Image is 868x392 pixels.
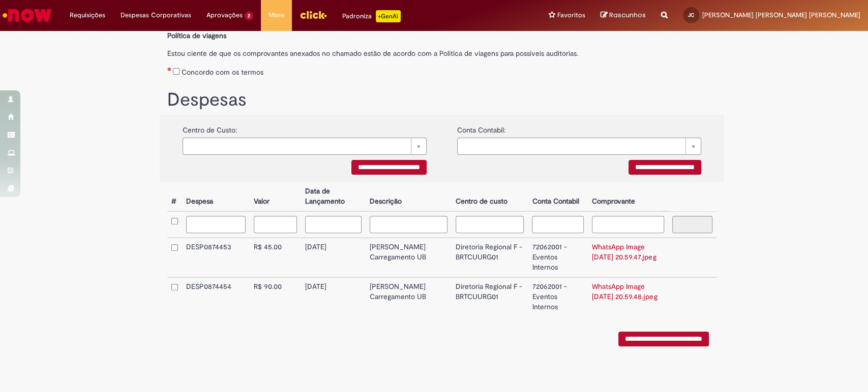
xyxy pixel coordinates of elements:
a: WhatsApp Image [DATE] 20.59.47.jpeg [592,242,656,262]
th: # [167,182,182,211]
th: Descrição [366,182,452,211]
label: Centro de Custo: [183,120,237,135]
td: 72062001 - Eventos Internos [528,238,588,277]
th: Comprovante [588,182,668,211]
td: [PERSON_NAME] Carregamento UB [366,238,452,277]
h1: Despesas [167,90,716,110]
td: Diretoria Regional F - BRTCUURG01 [452,238,528,277]
span: Despesas Corporativas [121,10,191,20]
label: Estou ciente de que os comprovantes anexados no chamado estão de acordo com a Politica de viagens... [167,43,716,58]
td: WhatsApp Image [DATE] 20.59.48.jpeg [588,277,668,316]
td: WhatsApp Image [DATE] 20.59.47.jpeg [588,238,668,277]
td: 72062001 - Eventos Internos [528,277,588,316]
span: [PERSON_NAME] [PERSON_NAME] [PERSON_NAME] [702,11,860,19]
th: Data de Lançamento [301,182,366,211]
img: click_logo_yellow_360x200.png [300,7,327,22]
th: Valor [250,182,301,211]
td: R$ 90.00 [250,277,301,316]
td: DESP0874454 [182,277,250,316]
td: [PERSON_NAME] Carregamento UB [366,277,452,316]
label: Conta Contabil: [457,120,505,135]
img: ServiceNow [1,5,53,25]
a: Limpar campo {0} [457,138,701,155]
td: DESP0874453 [182,238,250,277]
span: Requisições [70,10,105,20]
span: 2 [245,12,253,20]
th: Despesa [182,182,250,211]
a: WhatsApp Image [DATE] 20.59.48.jpeg [592,282,657,301]
span: More [268,10,284,20]
td: [DATE] [301,238,366,277]
a: Limpar campo {0} [183,138,427,155]
span: JC [688,12,694,18]
span: Favoritos [557,10,585,20]
td: R$ 45.00 [250,238,301,277]
th: Conta Contabil [528,182,588,211]
b: Política de viagens [167,31,226,40]
div: Padroniza [342,10,401,22]
th: Centro de custo [452,182,528,211]
span: Aprovações [206,10,243,20]
td: [DATE] [301,277,366,316]
span: Rascunhos [609,10,646,20]
label: Concordo com os termos [182,67,263,77]
td: Diretoria Regional F - BRTCUURG01 [452,277,528,316]
p: +GenAi [376,10,401,22]
a: Rascunhos [601,11,646,20]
